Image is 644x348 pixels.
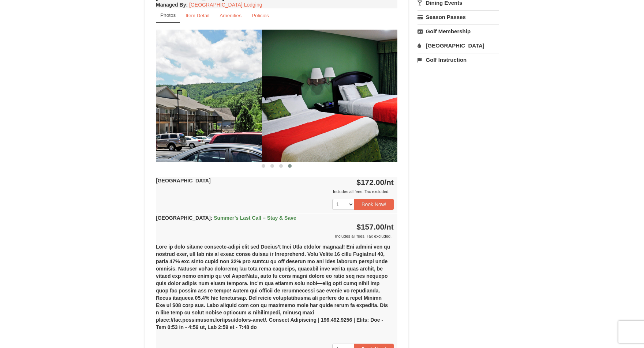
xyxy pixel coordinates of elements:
[418,24,499,38] a: Golf Membership
[356,178,394,186] strong: $172.00
[252,13,269,18] small: Policies
[354,199,394,210] button: Book Now!
[189,2,262,8] a: [GEOGRAPHIC_DATA] Lodging
[156,232,394,240] div: Includes all fees. Tax excluded.
[181,8,214,23] a: Item Detail
[160,12,176,18] small: Photos
[418,53,499,67] a: Golf Instruction
[156,2,188,8] strong: :
[156,8,180,23] a: Photos
[384,223,394,231] span: /nt
[214,215,296,221] span: Summer’s Last Call – Stay & Save
[215,8,246,23] a: Amenities
[220,13,241,18] small: Amenities
[211,215,213,221] span: :
[247,8,274,23] a: Policies
[418,39,499,52] a: [GEOGRAPHIC_DATA]
[156,178,211,184] strong: [GEOGRAPHIC_DATA]
[186,13,209,18] small: Item Detail
[384,178,394,186] span: /nt
[262,30,503,162] img: 18876286-41-233aa5f3.jpg
[418,10,499,24] a: Season Passes
[156,2,186,8] span: Managed By
[156,188,394,195] div: Includes all fees. Tax excluded.
[356,223,384,231] span: $157.00
[156,215,296,221] strong: [GEOGRAPHIC_DATA]
[156,240,397,340] div: Lore ip dolo sitame consecte-adipi elit sed Doeius’t Inci Utla etdolor magnaal! Eni admini ven qu...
